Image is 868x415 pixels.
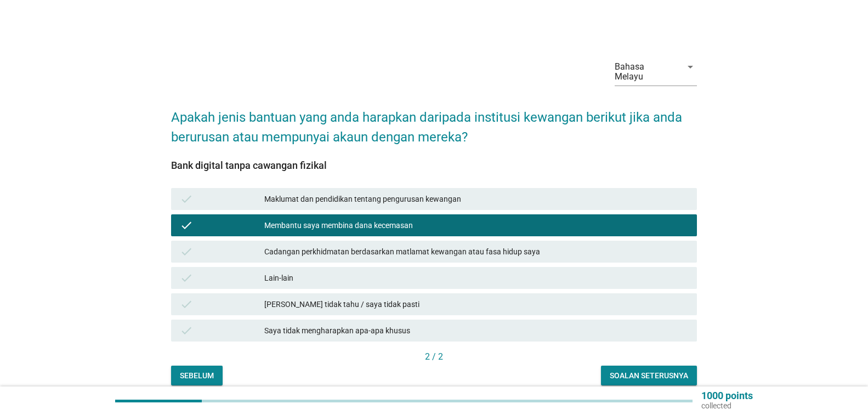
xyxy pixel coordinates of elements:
[264,219,688,232] div: Membantu saya membina dana kecemasan
[615,62,675,82] div: Bahasa Melayu
[171,366,223,385] button: Sebelum
[264,298,688,311] div: [PERSON_NAME] tidak tahu / saya tidak pasti
[180,370,214,382] div: Sebelum
[180,219,193,232] i: check
[264,324,688,337] div: Saya tidak mengharapkan apa-apa khusus
[610,370,688,382] div: Soalan seterusnya
[180,192,193,206] i: check
[264,192,688,206] div: Maklumat dan pendidikan tentang pengurusan kewangan
[171,350,697,363] div: 2 / 2
[601,366,697,385] button: Soalan seterusnya
[171,158,697,173] div: Bank digital tanpa cawangan fizikal
[264,271,688,285] div: Lain-lain
[180,298,193,311] i: check
[264,245,688,258] div: Cadangan perkhidmatan berdasarkan matlamat kewangan atau fasa hidup saya
[180,245,193,258] i: check
[701,401,753,411] p: collected
[171,96,697,147] h2: Apakah jenis bantuan yang anda harapkan daripada institusi kewangan berikut jika anda berurusan a...
[180,324,193,337] i: check
[684,60,697,73] i: arrow_drop_down
[701,391,753,401] p: 1000 points
[180,271,193,285] i: check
